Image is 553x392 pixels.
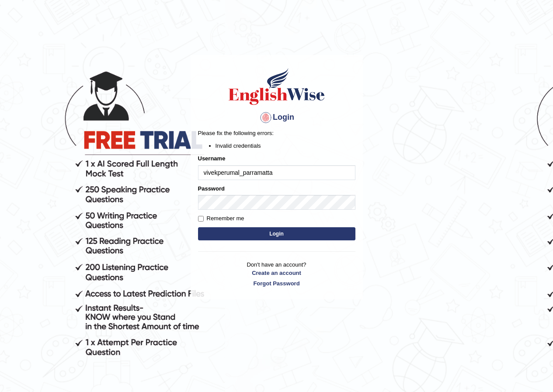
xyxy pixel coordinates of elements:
h4: Login [198,111,355,125]
label: Password [198,184,225,193]
p: Please fix the following errors: [198,129,355,137]
label: Username [198,154,226,163]
a: Forgot Password [198,279,355,288]
a: Create an account [198,269,355,277]
img: Logo of English Wise sign in for intelligent practice with AI [227,67,327,106]
p: Don't have an account? [198,260,355,288]
label: Remember me [198,214,244,223]
input: Remember me [198,216,204,222]
li: Invalid credentials [216,142,355,150]
button: Login [198,227,355,240]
